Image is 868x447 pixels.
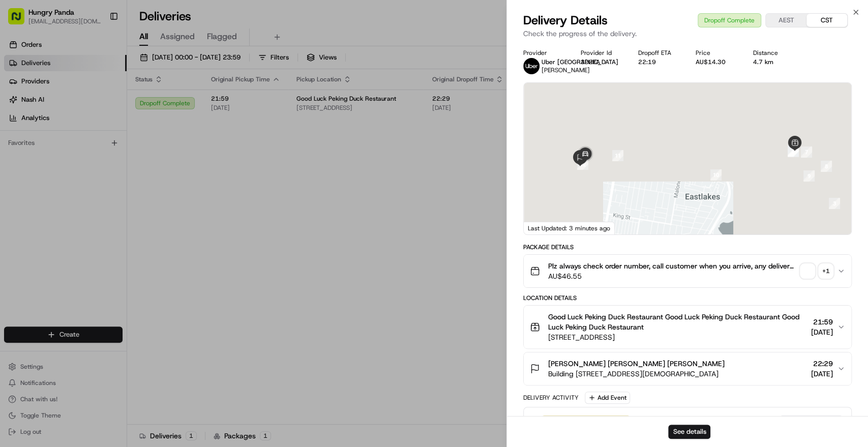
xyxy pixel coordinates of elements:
[581,58,600,66] button: 3D2EA
[638,58,679,66] div: 22:19
[72,252,123,260] a: Powered byPylon
[819,264,833,278] div: + 1
[548,359,725,369] span: [PERSON_NAME] [PERSON_NAME] [PERSON_NAME]
[523,49,564,57] div: Provider
[803,170,815,182] div: 9
[753,58,794,66] div: 4.7 km
[173,100,185,112] button: Start new chat
[32,158,82,166] span: [PERSON_NAME]
[524,222,615,234] div: Last Updated: 3 minutes ago
[612,150,623,161] div: 11
[811,327,833,337] span: [DATE]
[801,146,812,158] div: 7
[548,261,796,271] span: Plz always check order number, call customer when you arrive, any delivery issues, Contact WhatsA...
[668,425,710,439] button: See details
[811,359,833,369] span: 22:29
[26,66,168,76] input: Clear
[523,12,608,28] span: Delivery Details
[638,49,679,57] div: Dropoff ETA
[766,14,806,27] button: AEST
[82,223,167,242] a: 💻API Documentation
[811,317,833,327] span: 21:59
[788,145,799,157] div: 6
[10,228,18,236] div: 📗
[96,227,163,237] span: API Documentation
[101,252,123,260] span: Pylon
[46,107,140,115] div: We're available if you need us!
[10,132,68,140] div: Past conversations
[548,271,796,281] span: AU$46.55
[20,227,78,237] span: Knowledge Base
[158,130,185,142] button: See all
[821,161,832,172] div: 8
[806,14,847,27] button: CST
[90,158,114,166] span: 8月19日
[581,49,622,57] div: Provider Id
[523,28,852,39] p: Check the progress of the delivery.
[10,10,31,31] img: Nash
[710,169,722,181] div: 10
[84,158,88,166] span: •
[524,255,851,287] button: Plz always check order number, call customer when you arrive, any delivery issues, Contact WhatsA...
[523,58,540,74] img: uber-new-logo.jpeg
[21,97,40,115] img: 4281594248423_2fcf9dad9f2a874258b8_72.png
[6,223,82,242] a: 📗Knowledge Base
[46,97,167,107] div: Start new chat
[829,198,840,209] div: 3
[523,394,579,402] div: Delivery Activity
[524,352,851,385] button: [PERSON_NAME] [PERSON_NAME] [PERSON_NAME]Building [STREET_ADDRESS][DEMOGRAPHIC_DATA]22:29[DATE]
[20,158,28,166] img: 1736555255976-a54dd68f-1ca7-489b-9aae-adbdc363a1c4
[10,97,28,115] img: 1736555255976-a54dd68f-1ca7-489b-9aae-adbdc363a1c4
[523,243,852,251] div: Package Details
[811,369,833,379] span: [DATE]
[800,264,833,278] button: +1
[548,312,807,332] span: Good Luck Peking Duck Restaurant Good Luck Peking Duck Restaurant Good Luck Peking Duck Restaurant
[696,58,737,66] div: AU$14.30
[86,228,94,236] div: 💻
[542,58,618,66] span: Uber [GEOGRAPHIC_DATA]
[548,332,807,342] span: [STREET_ADDRESS]
[34,185,37,193] span: •
[523,294,852,302] div: Location Details
[548,369,725,379] span: Building [STREET_ADDRESS][DEMOGRAPHIC_DATA]
[524,306,851,348] button: Good Luck Peking Duck Restaurant Good Luck Peking Duck Restaurant Good Luck Peking Duck Restauran...
[542,66,590,74] span: [PERSON_NAME]
[696,49,737,57] div: Price
[10,148,26,164] img: Bea Lacdao
[585,392,630,404] button: Add Event
[39,185,63,193] span: 8月15日
[753,49,794,57] div: Distance
[10,41,185,57] p: Welcome 👋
